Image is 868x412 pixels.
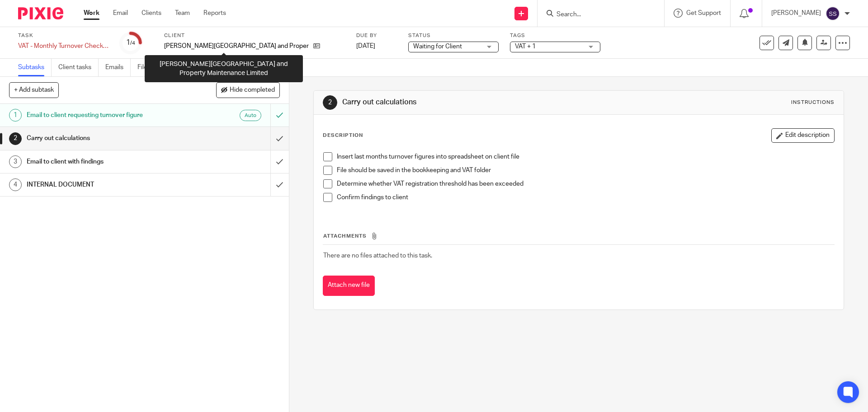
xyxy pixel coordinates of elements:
[58,59,99,76] a: Client tasks
[142,9,161,18] a: Clients
[18,59,52,76] a: Subtasks
[356,43,375,49] span: [DATE]
[137,59,158,76] a: Files
[84,9,99,18] a: Work
[240,110,261,121] div: Auto
[342,98,598,107] h1: Carry out calculations
[408,32,499,39] label: Status
[113,9,128,18] a: Email
[27,131,183,145] h1: Carry out calculations
[323,132,363,139] p: Description
[323,276,375,296] button: Attach new file
[323,234,367,239] span: Attachments
[18,7,63,19] img: Pixie
[356,32,397,39] label: Due by
[771,128,835,143] button: Edit description
[9,132,22,145] div: 2
[164,32,345,39] label: Client
[9,178,22,191] div: 4
[413,43,462,50] span: Waiting for Client
[337,179,834,188] p: Determine whether VAT registration threshold has been exceeded
[27,178,183,192] h1: INTERNAL DOCUMENT
[323,95,337,110] div: 2
[510,32,600,39] label: Tags
[18,32,108,39] label: Task
[556,11,637,19] input: Search
[164,42,309,51] p: [PERSON_NAME][GEOGRAPHIC_DATA] and Property Maintenance Limited
[165,59,198,76] a: Notes (0)
[175,9,190,18] a: Team
[130,41,135,46] small: /4
[18,42,108,51] div: VAT - Monthly Turnover Check for VAT
[686,10,721,16] span: Get Support
[515,43,536,50] span: VAT + 1
[337,166,834,175] p: File should be saved in the bookkeeping and VAT folder
[203,9,226,18] a: Reports
[9,82,59,98] button: + Add subtask
[204,59,239,76] a: Audit logs
[9,155,22,168] div: 3
[337,152,834,161] p: Insert last months turnover figures into spreadsheet on client file
[27,108,183,122] h1: Email to client requesting turnover figure
[105,59,131,76] a: Emails
[216,82,280,98] button: Hide completed
[791,99,835,106] div: Instructions
[126,37,135,48] div: 1
[771,9,821,18] p: [PERSON_NAME]
[826,6,840,21] img: svg%3E
[323,253,432,259] span: There are no files attached to this task.
[27,155,183,169] h1: Email to client with findings
[337,193,834,202] p: Confirm findings to client
[9,109,22,122] div: 1
[230,87,275,94] span: Hide completed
